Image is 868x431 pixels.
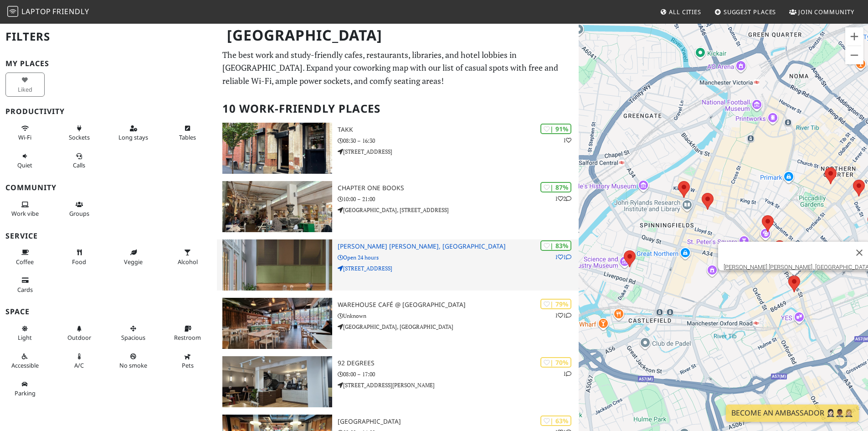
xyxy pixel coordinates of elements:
h3: Space [5,307,211,316]
p: 1 1 [555,253,571,261]
p: 1 2 [555,194,571,203]
button: Food [60,245,99,269]
a: All Cities [656,4,705,20]
button: Coffee [5,245,45,269]
span: Parking [15,389,36,397]
span: Coffee [16,258,34,266]
p: [STREET_ADDRESS][PERSON_NAME] [338,381,579,389]
span: Join Community [798,8,854,16]
h1: [GEOGRAPHIC_DATA] [220,23,577,48]
div: | 91% [540,124,571,134]
p: [GEOGRAPHIC_DATA], [STREET_ADDRESS] [338,206,579,214]
span: Suggest Places [724,8,776,16]
a: LaptopFriendly LaptopFriendly [7,4,89,20]
h3: Service [5,232,211,240]
span: Air conditioned [74,361,84,369]
h3: Takk [338,126,579,134]
span: Quiet [17,161,32,169]
p: [STREET_ADDRESS] [338,147,579,156]
span: Veggie [124,258,143,266]
button: Sockets [60,121,99,145]
p: 08:00 – 17:00 [338,370,579,379]
a: Takk | 91% 1 Takk 08:30 – 16:30 [STREET_ADDRESS] [217,123,579,174]
div: | 79% [540,299,571,309]
h3: [PERSON_NAME] [PERSON_NAME], [GEOGRAPHIC_DATA] [338,243,579,250]
span: Smoke free [119,361,147,369]
img: Takk [222,123,332,174]
h3: 92 Degrees [338,359,579,367]
div: | 87% [540,182,571,192]
div: | 63% [540,415,571,426]
span: Food [72,258,86,266]
span: Long stays [118,133,148,141]
p: The best work and study-friendly cafes, restaurants, libraries, and hotel lobbies in [GEOGRAPHIC_... [222,48,573,88]
a: Join Community [786,4,858,20]
span: Friendly [52,6,89,16]
button: Tables [168,121,207,145]
button: Restroom [168,321,207,345]
a: Chapter One Books | 87% 12 Chapter One Books 10:00 – 21:00 [GEOGRAPHIC_DATA], [STREET_ADDRESS] [217,181,579,232]
span: Restroom [174,333,201,342]
h3: Productivity [5,107,211,116]
button: Pets [168,349,207,373]
h2: 10 Work-Friendly Places [222,95,573,123]
button: Cards [5,273,45,297]
h3: Warehouse Café @ [GEOGRAPHIC_DATA] [338,301,579,309]
button: Groups [60,197,99,221]
p: 1 [563,369,571,378]
div: | 83% [540,240,571,251]
span: All Cities [669,8,701,16]
p: [GEOGRAPHIC_DATA], [GEOGRAPHIC_DATA] [338,322,579,331]
button: Wi-Fi [5,121,45,145]
button: A/C [60,349,99,373]
p: [STREET_ADDRESS] [338,264,579,273]
p: 08:30 – 16:30 [338,136,579,145]
img: Warehouse Café @ Science and Industry Museum [222,298,332,349]
span: Credit cards [17,286,33,294]
span: Natural light [18,333,32,342]
button: Spacious [114,321,153,345]
img: 92 Degrees [222,356,332,407]
button: Alcohol [168,245,207,269]
span: Outdoor area [67,333,91,342]
button: Zoom in [845,27,863,46]
button: Quiet [5,149,45,173]
a: 92 Degrees | 70% 1 92 Degrees 08:00 – 17:00 [STREET_ADDRESS][PERSON_NAME] [217,356,579,407]
p: 10:00 – 21:00 [338,195,579,203]
button: Light [5,321,45,345]
a: Whitworth Locke, Civic Quarter | 83% 11 [PERSON_NAME] [PERSON_NAME], [GEOGRAPHIC_DATA] Open 24 ho... [217,239,579,291]
span: Laptop [21,6,51,16]
span: Work-friendly tables [179,133,196,141]
div: | 70% [540,357,571,368]
span: Group tables [69,209,89,218]
p: Open 24 hours [338,253,579,262]
button: Accessible [5,349,45,373]
p: 1 1 [555,311,571,320]
button: Work vibe [5,197,45,221]
p: Unknown [338,312,579,320]
h3: [GEOGRAPHIC_DATA] [338,418,579,426]
h3: Chapter One Books [338,184,579,192]
button: Parking [5,377,45,401]
p: 1 [563,136,571,145]
span: Spacious [121,333,145,342]
a: Warehouse Café @ Science and Industry Museum | 79% 11 Warehouse Café @ [GEOGRAPHIC_DATA] Unknown ... [217,298,579,349]
button: Calls [60,149,99,173]
a: Suggest Places [711,4,780,20]
span: Pet friendly [182,361,194,369]
h2: Filters [5,23,211,51]
img: Whitworth Locke, Civic Quarter [222,239,332,291]
span: Video/audio calls [73,161,85,169]
span: Accessible [11,361,39,369]
span: People working [11,209,39,218]
button: Long stays [114,121,153,145]
img: Chapter One Books [222,181,332,232]
img: LaptopFriendly [7,6,18,17]
button: No smoke [114,349,153,373]
span: Power sockets [69,133,90,141]
span: Alcohol [178,258,198,266]
button: Veggie [114,245,153,269]
span: Stable Wi-Fi [18,133,31,141]
h3: My Places [5,59,211,68]
button: Zoom out [845,46,863,64]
